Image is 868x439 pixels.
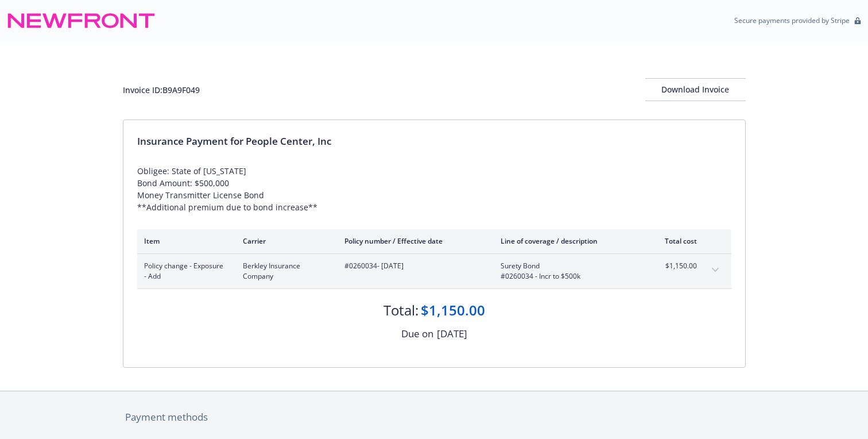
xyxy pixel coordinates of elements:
div: Download Invoice [645,79,746,101]
span: Policy change - Exposure - Add [144,261,224,282]
div: Line of coverage / description [501,236,635,246]
span: Surety Bond#0260034 - Incr to $500k [501,261,635,282]
div: $1,150.00 [421,301,485,320]
div: Policy change - Exposure - AddBerkley Insurance Company#0260034- [DATE]Surety Bond#0260034 - Incr... [137,254,731,288]
span: #0260034 - [DATE] [344,261,482,271]
div: Invoice ID: B9A9F049 [123,84,200,96]
div: Insurance Payment for People Center, Inc [137,134,731,149]
span: Berkley Insurance Company [243,261,326,282]
div: Obligee: State of [US_STATE] Bond Amount: $500,000 Money Transmitter License Bond **Additional pr... [137,165,731,213]
div: Payment methods [125,410,743,425]
p: Secure payments provided by Stripe [734,16,850,25]
span: Surety Bond [501,261,635,271]
div: Total: [383,301,418,320]
div: Carrier [243,236,326,246]
div: Policy number / Effective date [344,236,482,246]
button: Download Invoice [645,78,746,101]
div: Total cost [654,236,697,246]
button: expand content [706,261,724,279]
div: Due on [401,326,433,341]
span: #0260034 - Incr to $500k [501,271,635,282]
div: [DATE] [437,326,467,341]
div: Item [144,236,224,246]
span: $1,150.00 [654,261,697,271]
